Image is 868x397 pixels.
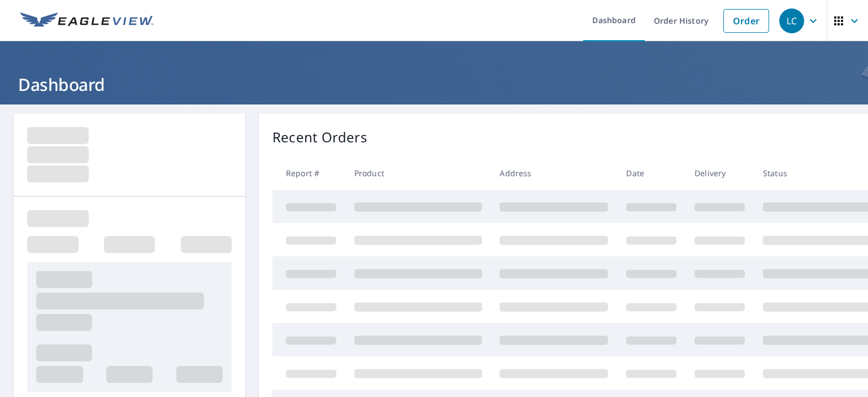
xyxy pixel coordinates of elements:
[617,156,685,190] th: Date
[272,127,367,147] p: Recent Orders
[272,156,345,190] th: Report #
[723,9,769,33] a: Order
[779,8,804,33] div: LC
[491,156,617,190] th: Address
[685,156,754,190] th: Delivery
[345,156,491,190] th: Product
[20,12,154,29] img: EV Logo
[14,73,854,96] h1: Dashboard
